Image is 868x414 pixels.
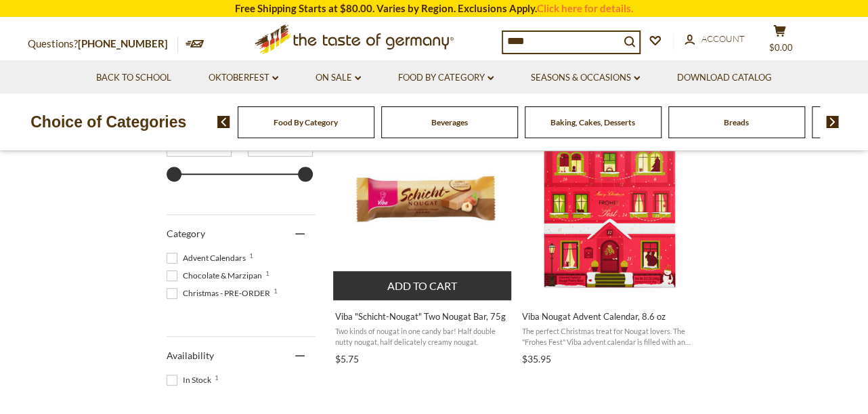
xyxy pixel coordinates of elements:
a: Food By Category [274,117,338,127]
a: Oktoberfest [209,70,278,85]
a: Food By Category [398,70,494,85]
img: Viba Nougat Advent Calendar, 8.6 oz [520,109,699,289]
span: Availability [167,350,214,361]
a: On Sale [316,70,361,85]
img: previous arrow [217,116,230,128]
a: Account [685,32,745,47]
span: $35.95 [522,353,551,365]
img: Viba Schict Nougat [333,109,513,289]
button: $0.00 [759,24,800,58]
a: [PHONE_NUMBER] [78,37,168,49]
button: Add to cart [333,271,511,300]
a: Baking, Cakes, Desserts [550,117,635,127]
a: Click here for details. [537,2,633,14]
span: Chocolate & Marzipan [167,270,266,282]
span: The perfect Christmas treat for Nougat lovers. The "Frohes Fest" Viba advent calendar is filled w... [522,326,697,347]
a: Seasons & Occasions [531,70,640,85]
img: next arrow [826,116,839,128]
span: 1 [265,270,269,276]
a: Breads [724,117,749,127]
p: Questions? [28,35,178,53]
span: Viba "Schicht-Nougat" Two Nougat Bar, 75g [335,310,511,323]
a: Viba [333,97,513,369]
span: 1 [249,252,253,259]
span: $5.75 [335,353,359,365]
span: Category [167,228,205,239]
a: Beverages [431,117,468,127]
span: Christmas - PRE-ORDER [167,287,274,299]
span: 1 [274,287,278,294]
span: Viba Nougat Advent Calendar, 8.6 oz [522,310,697,323]
span: $0.00 [769,42,793,53]
span: Account [701,33,745,44]
span: In Stock [167,374,215,386]
span: Two kinds of nougat in one candy bar! Half double nutty nougat, half delicately creamy nougat. [335,326,511,347]
span: 1 [215,374,219,381]
a: Download Catalog [677,70,772,85]
span: Advent Calendars [167,252,250,264]
a: Viba Nougat Advent Calendar, 8.6 oz [520,97,699,369]
a: Back to School [96,70,171,85]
